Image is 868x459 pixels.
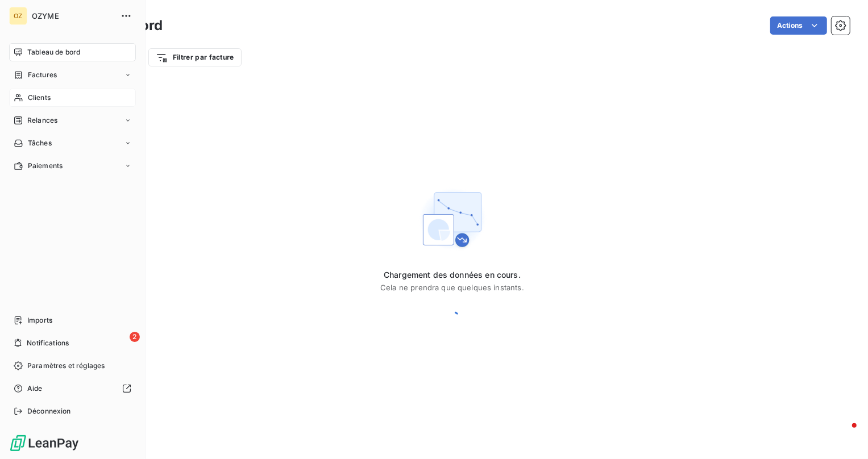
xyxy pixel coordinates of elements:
[27,338,69,348] span: Notifications
[27,383,43,394] span: Aide
[27,361,105,371] span: Paramètres et réglages
[770,16,827,35] button: Actions
[380,283,524,292] span: Cela ne prendra que quelques instants.
[148,48,242,66] button: Filtrer par facture
[9,379,136,398] a: Aide
[829,420,857,448] iframe: Intercom live chat
[28,70,57,80] span: Factures
[27,406,71,416] span: Déconnexion
[380,269,524,281] span: Chargement des données en cours.
[27,47,80,57] span: Tableau de bord
[27,315,52,326] span: Imports
[27,115,57,126] span: Relances
[9,7,27,25] div: OZ
[416,183,489,256] img: First time
[32,11,114,20] span: OZYME
[28,93,51,103] span: Clients
[28,138,52,148] span: Tâches
[9,434,80,452] img: Logo LeanPay
[130,332,140,342] span: 2
[28,161,63,171] span: Paiements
